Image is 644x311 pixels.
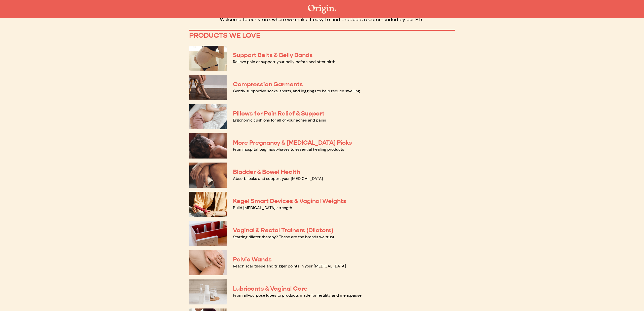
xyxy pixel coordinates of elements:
a: Starting dilator therapy? These are the brands we trust [233,234,334,240]
a: More Pregnancy & [MEDICAL_DATA] Picks [233,139,352,146]
a: Build [MEDICAL_DATA] strength [233,205,292,210]
img: Lubricants & Vaginal Care [189,279,227,304]
a: Lubricants & Vaginal Care [233,285,308,292]
img: More Pregnancy & Postpartum Picks [189,133,227,159]
a: Gently supportive socks, shorts, and leggings to help reduce swelling [233,88,360,94]
p: PRODUCTS WE LOVE [189,31,455,40]
p: Welcome to our store, where we make it easy to find products recommended by our PTs. [189,16,455,23]
a: Bladder & Bowel Health [233,168,300,176]
img: Bladder & Bowel Health [189,163,227,188]
a: Kegel Smart Devices & Vaginal Weights [233,197,346,205]
a: From all-purpose lubes to products made for fertility and menopause [233,293,361,298]
img: Vaginal & Rectal Trainers (Dilators) [189,221,227,246]
img: Pelvic Wands [189,250,227,275]
a: Absorb leaks and support your [MEDICAL_DATA] [233,176,323,181]
img: Pillows for Pain Relief & Support [189,104,227,129]
img: Compression Garments [189,75,227,100]
a: From hospital bag must-haves to essential healing products [233,147,344,152]
img: Support Belts & Belly Bands [189,46,227,71]
a: Ergonomic cushions for all of your aches and pains [233,118,326,123]
a: Vaginal & Rectal Trainers (Dilators) [233,226,333,234]
a: Compression Garments [233,81,303,88]
a: Support Belts & Belly Bands [233,51,313,59]
img: Kegel Smart Devices & Vaginal Weights [189,192,227,217]
a: Pillows for Pain Relief & Support [233,110,325,117]
a: Reach scar tissue and trigger points in your [MEDICAL_DATA] [233,263,346,269]
a: Pelvic Wands [233,256,272,263]
a: Relieve pain or support your belly before and after birth [233,59,335,64]
img: The Origin Shop [308,5,336,14]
